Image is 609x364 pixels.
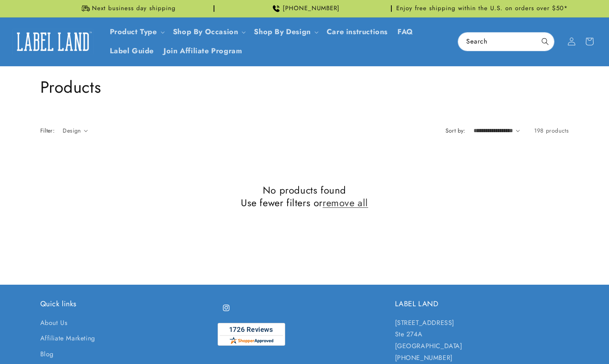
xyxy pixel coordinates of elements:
h2: Quick links [40,299,214,309]
a: Label Land [9,26,97,57]
summary: Shop By Occasion [168,22,249,41]
span: Care instructions [327,27,388,37]
a: Shop By Design [254,26,310,37]
span: Shop By Occasion [173,27,238,37]
a: Join Affiliate Program [159,41,247,61]
img: Customer Reviews [218,323,285,346]
a: Label Guide [105,41,159,61]
summary: Shop By Design [249,22,321,41]
summary: Design (0 selected) [63,126,88,135]
label: Sort by: [445,126,465,135]
summary: Product Type [105,22,168,41]
span: Join Affiliate Program [164,46,242,56]
a: About Us [40,317,68,331]
h2: No products found Use fewer filters or [40,184,569,209]
span: 198 products [534,126,569,135]
span: FAQ [397,27,413,37]
img: Label Land [12,29,94,54]
span: [PHONE_NUMBER] [283,4,340,13]
span: Enjoy free shipping within the U.S. on orders over $50* [396,4,568,13]
a: remove all [323,196,368,209]
a: FAQ [393,22,418,41]
span: Label Guide [110,46,154,56]
a: Care instructions [322,22,393,41]
h2: LABEL LAND [395,299,569,309]
h1: Products [40,76,569,98]
h2: Filter: [40,126,55,135]
a: Product Type [110,26,157,37]
span: Next business day shipping [92,4,176,13]
button: Search [536,33,554,50]
span: Design [63,126,81,135]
